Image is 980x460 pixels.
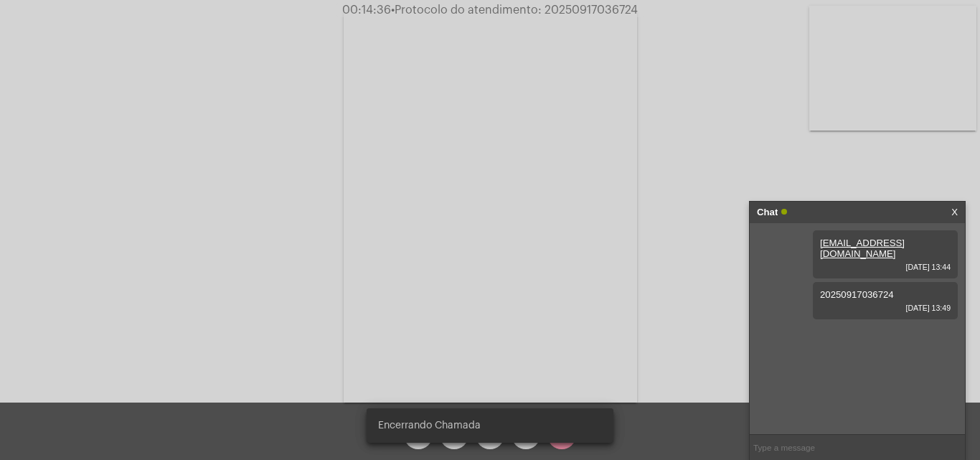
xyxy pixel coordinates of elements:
[342,4,391,16] span: 00:14:36
[750,435,965,460] input: Type a message
[378,418,481,433] span: Encerrando Chamada
[781,209,787,215] span: Online
[391,4,395,16] span: •
[391,4,638,16] span: Protocolo do atendimento: 20250917036724
[820,263,951,271] span: [DATE] 13:44
[757,202,778,223] strong: Chat
[820,238,905,259] a: [EMAIL_ADDRESS][DOMAIN_NAME]
[820,304,951,312] span: [DATE] 13:49
[951,202,958,223] a: X
[820,289,894,300] span: 20250917036724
